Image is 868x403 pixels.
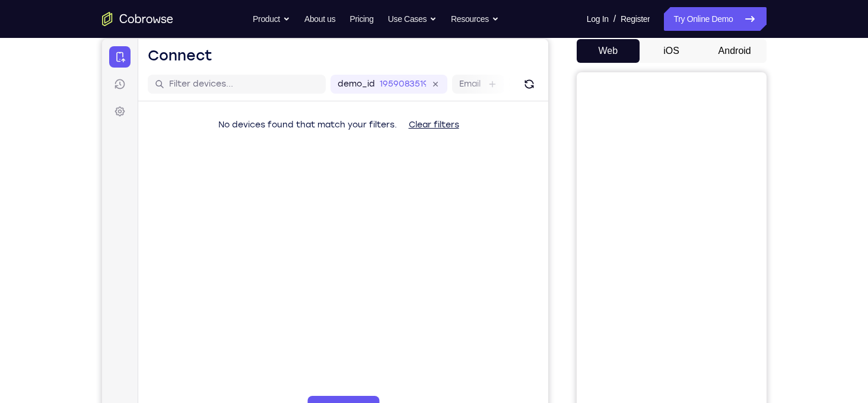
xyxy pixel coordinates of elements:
[640,39,703,63] button: iOS
[613,12,616,26] span: /
[253,7,290,31] button: Product
[205,357,277,380] button: 6-digit code
[451,7,499,31] button: Resources
[577,39,640,63] button: Web
[297,74,367,98] button: Clear filters
[664,7,766,31] a: Try Online Demo
[587,7,609,31] a: Log In
[357,39,379,51] label: Email
[349,7,373,31] a: Pricing
[116,81,295,91] span: No devices found that match your filters.
[236,39,273,51] label: demo_id
[304,7,335,31] a: About us
[621,7,650,31] a: Register
[388,7,437,31] button: Use Cases
[418,36,437,55] button: Refresh
[703,39,767,63] button: Android
[102,12,173,26] a: Go to the home page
